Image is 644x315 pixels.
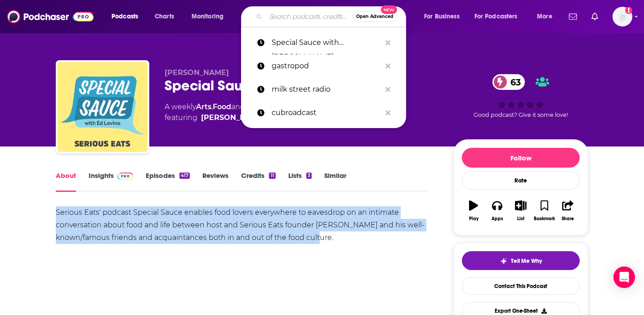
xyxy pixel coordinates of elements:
[165,112,305,123] span: featuring
[517,216,524,222] div: List
[424,10,460,23] span: For Business
[613,7,632,27] img: User Profile
[231,102,245,111] span: and
[241,171,275,192] a: Credits11
[241,101,406,124] a: cubroadcast
[179,173,190,179] div: 417
[474,10,518,23] span: For Podcasters
[613,7,632,27] span: Logged in as sserafin
[532,195,556,227] button: Bookmark
[511,257,542,265] span: Tell Me Why
[381,5,397,14] span: New
[462,277,580,295] a: Contact This Podcast
[250,6,415,27] div: Search podcasts, credits, & more...
[469,216,479,222] div: Play
[272,101,381,124] p: cubroadcast
[492,216,503,222] div: Apps
[192,10,224,23] span: Monitoring
[625,7,632,14] svg: Add a profile image
[565,9,581,24] a: Show notifications dropdown
[556,195,580,227] button: Share
[241,54,406,78] a: gastropod
[462,251,580,270] button: tell me why sparkleTell Me Why
[56,171,76,192] a: About
[501,74,525,90] span: 63
[418,9,471,24] button: open menu
[89,171,133,192] a: InsightsPodchaser Pro
[266,9,352,24] input: Search podcasts, credits, & more...
[272,54,381,78] p: gastropod
[474,111,568,118] span: Good podcast? Give it some love!
[155,10,174,23] span: Charts
[453,68,588,124] div: 63Good podcast? Give it some love!
[7,8,94,25] img: Podchaser - Follow, Share and Rate Podcasts
[324,171,346,192] a: Similar
[462,148,580,168] button: Follow
[201,112,265,123] a: Ed Levine
[500,257,507,265] img: tell me why sparkle
[213,102,231,111] a: Food
[288,171,312,192] a: Lists3
[202,171,228,192] a: Reviews
[185,9,235,24] button: open menu
[269,173,275,179] div: 11
[211,102,213,111] span: ,
[462,195,485,227] button: Play
[509,195,532,227] button: List
[613,7,632,27] button: Show profile menu
[352,11,398,22] button: Open AdvancedNew
[531,9,563,24] button: open menu
[272,78,381,101] p: milk street radio
[146,171,190,192] a: Episodes417
[588,9,602,24] a: Show notifications dropdown
[196,102,211,111] a: Arts
[462,171,580,190] div: Rate
[613,266,635,288] div: Open Intercom Messenger
[149,9,179,24] a: Charts
[534,216,555,222] div: Bookmark
[112,10,138,23] span: Podcasts
[117,173,133,180] img: Podchaser Pro
[469,9,531,24] button: open menu
[562,216,574,222] div: Share
[537,10,552,23] span: More
[356,14,394,19] span: Open Advanced
[165,102,305,123] div: A weekly podcast
[241,78,406,101] a: milk street radio
[306,173,312,179] div: 3
[56,206,427,244] div: Serious Eats' podcast Special Sauce enables food lovers everywhere to eavesdrop on an intimate co...
[241,31,406,54] a: Special Sauce with [PERSON_NAME]
[165,68,229,77] span: [PERSON_NAME]
[58,62,148,152] img: Special Sauce with Ed Levine
[272,31,381,54] p: Special Sauce with Ed Levine
[105,9,150,24] button: open menu
[485,195,509,227] button: Apps
[492,74,525,90] a: 63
